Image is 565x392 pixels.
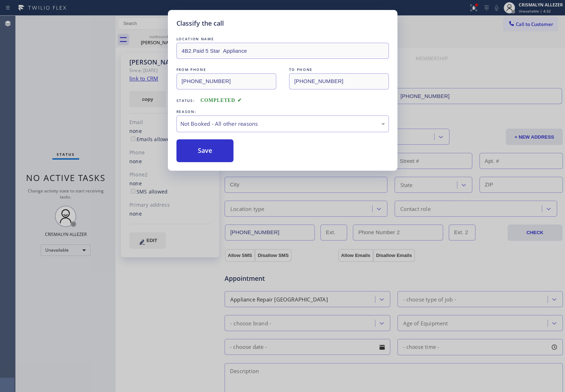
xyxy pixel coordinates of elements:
div: REASON: [176,108,389,115]
div: LOCATION NAME [176,35,389,43]
div: Not Booked - All other reasons [180,120,385,128]
span: Status: [176,98,195,103]
h5: Classify the call [176,19,224,28]
button: Save [176,139,234,162]
div: TO PHONE [289,66,389,73]
div: FROM PHONE [176,66,276,73]
input: From phone [176,73,276,89]
input: To phone [289,73,389,89]
span: COMPLETED [200,98,242,103]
